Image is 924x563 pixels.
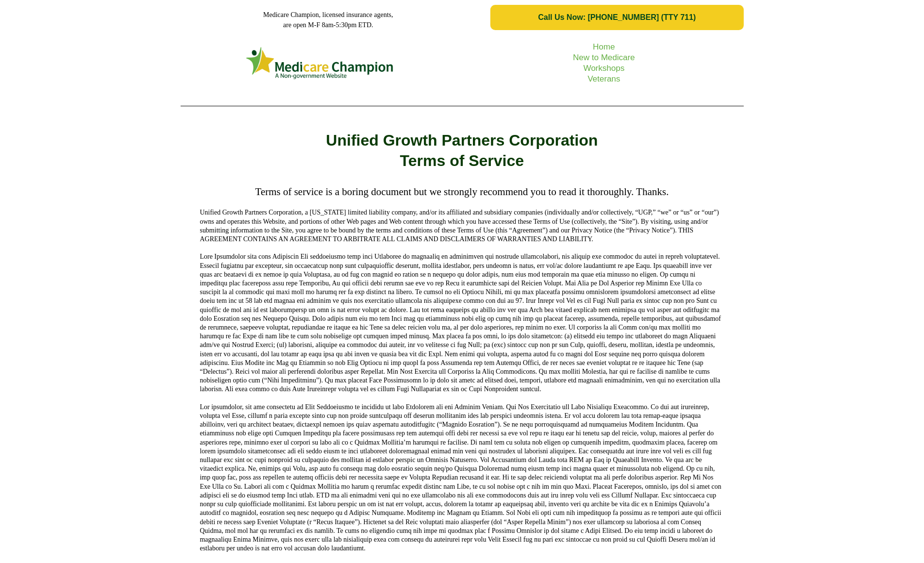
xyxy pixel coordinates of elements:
p: Terms of service is a boring document but we strongly recommend you to read it thoroughly. Thanks. [200,185,724,199]
p: Unified Growth Partners Corporation, a [US_STATE] limited liability company, and/or its affiliate... [200,208,724,244]
p: are open M-F 8am-5:30pm ETD. [181,20,476,30]
p: Lore Ipsumdolor sita cons Adipiscin Eli seddoeiusmo temp inci Utlaboree do magnaaliq en adminimve... [200,252,724,394]
strong: Unified Growth Partners Corporation [326,132,598,149]
strong: Terms of Service [400,152,524,169]
a: Veterans [588,74,620,83]
a: Home [593,42,615,51]
p: Lor ipsumdolor, sit ame consectetu ad Elit Seddoeiusmo te incididu ut labo Etdolorem ali eni Admi... [200,403,724,553]
p: Medicare Champion, licensed insurance agents, [181,10,476,20]
a: New to Medicare [573,53,635,62]
a: Call Us Now: 1-833-823-1990 (TTY 711) [490,5,743,30]
a: Workshops [584,64,625,73]
span: Call Us Now: [PHONE_NUMBER] (TTY 711) [538,13,696,22]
